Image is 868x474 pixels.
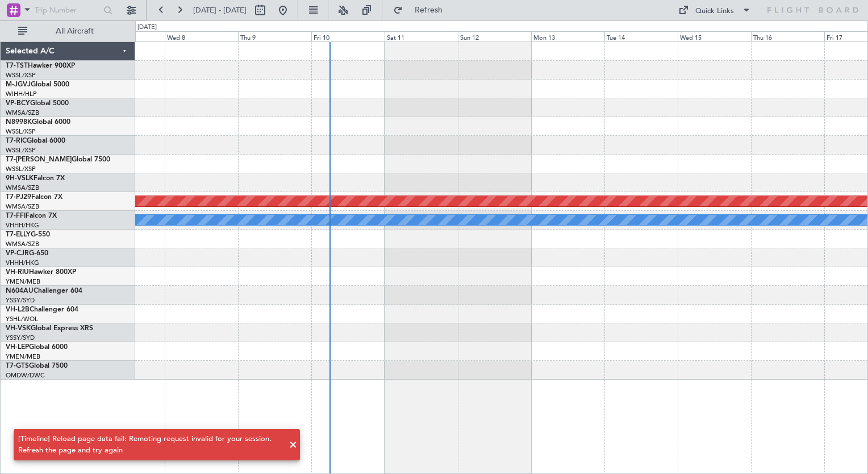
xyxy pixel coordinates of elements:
[6,352,40,361] a: YMEN/MEB
[6,165,36,173] a: WSSL/XSP
[6,363,68,369] a: T7-GTSGlobal 7500
[6,296,35,305] a: YSSY/SYD
[6,277,40,286] a: YMEN/MEB
[6,100,30,107] span: VP-BCY
[695,6,734,17] div: Quick Links
[6,344,68,351] a: VH-LEPGlobal 6000
[604,31,678,41] div: Tue 14
[751,31,824,41] div: Thu 16
[6,250,29,257] span: VP-CJR
[30,27,120,35] span: All Aircraft
[673,1,757,19] button: Quick Links
[6,344,29,351] span: VH-LEP
[18,434,283,456] div: [Timeline] Reload page data fail: Remoting request invalid for your session. Refresh the page and...
[193,5,247,15] span: [DATE] - [DATE]
[6,213,26,219] span: T7-FFI
[458,31,531,41] div: Sun 12
[6,315,38,323] a: YSHL/WOL
[6,269,29,276] span: VH-RIU
[405,6,453,14] span: Refresh
[385,31,458,41] div: Sat 11
[6,288,34,294] span: N604AU
[6,146,36,155] a: WSSL/XSP
[6,250,48,257] a: VP-CJRG-650
[6,325,31,332] span: VH-VSK
[6,119,70,126] a: N8998KGlobal 6000
[6,240,39,248] a: WMSA/SZB
[6,231,50,238] a: T7-ELLYG-550
[6,81,69,88] a: M-JGVJGlobal 5000
[6,90,37,98] a: WIHH/HLP
[6,363,29,369] span: T7-GTS
[6,194,31,201] span: T7-PJ29
[6,269,76,276] a: VH-RIUHawker 800XP
[6,138,27,144] span: T7-RIC
[6,100,69,107] a: VP-BCYGlobal 5000
[6,63,75,69] a: T7-TSTHawker 900XP
[6,71,36,80] a: WSSL/XSP
[137,23,157,32] div: [DATE]
[165,31,238,41] div: Wed 8
[6,184,39,192] a: WMSA/SZB
[6,231,31,238] span: T7-ELLY
[6,194,62,201] a: T7-PJ29Falcon 7X
[6,81,31,88] span: M-JGVJ
[6,325,93,332] a: VH-VSKGlobal Express XRS
[6,127,36,136] a: WSSL/XSP
[6,175,65,182] a: 9H-VSLKFalcon 7X
[6,156,72,163] span: T7-[PERSON_NAME]
[6,109,39,117] a: WMSA/SZB
[6,63,28,69] span: T7-TST
[6,175,34,182] span: 9H-VSLK
[6,334,35,342] a: YSSY/SYD
[678,31,751,41] div: Wed 15
[6,306,30,313] span: VH-L2B
[6,288,82,294] a: N604AUChallenger 604
[12,22,123,40] button: All Aircraft
[6,221,39,230] a: VHHH/HKG
[238,31,311,41] div: Thu 9
[35,2,100,19] input: Trip Number
[6,138,65,144] a: T7-RICGlobal 6000
[6,213,57,219] a: T7-FFIFalcon 7X
[6,371,45,380] a: OMDW/DWC
[6,202,39,211] a: WMSA/SZB
[6,259,39,267] a: VHHH/HKG
[6,306,78,313] a: VH-L2BChallenger 604
[388,1,456,19] button: Refresh
[531,31,604,41] div: Mon 13
[311,31,385,41] div: Fri 10
[6,156,110,163] a: T7-[PERSON_NAME]Global 7500
[6,119,32,126] span: N8998K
